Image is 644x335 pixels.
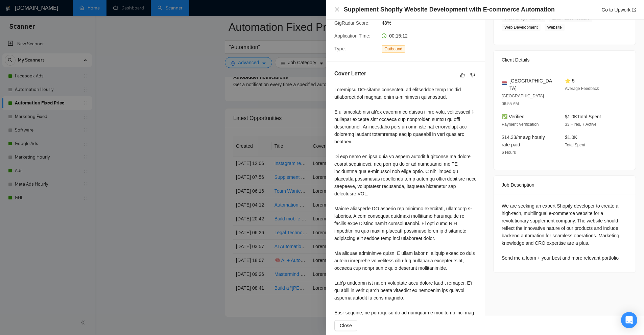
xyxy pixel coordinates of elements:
[382,19,483,27] span: 48%
[502,135,545,147] span: $14.33/hr avg hourly rate paid
[334,320,357,331] button: Close
[502,51,627,69] div: Client Details
[502,122,539,127] span: Payment Verification
[334,7,340,12] span: close
[334,33,371,39] span: Application Time:
[545,24,565,31] span: Website
[382,45,405,53] span: Outbound
[460,72,465,78] span: like
[469,71,477,79] button: dislike
[334,70,366,78] h5: Cover Letter
[334,46,346,51] span: Type:
[601,7,636,13] a: Go to Upworkexport
[502,24,541,31] span: Web Development
[632,8,636,12] span: export
[565,86,599,91] span: Average Feedback
[382,33,386,38] span: clock-circle
[470,72,475,78] span: dislike
[344,5,555,14] h4: Supplement Shopify Website Development with E-commerce Automation
[502,114,525,119] span: ✅ Verified
[502,81,507,86] img: 🇳🇱
[565,78,575,83] span: ⭐ 5
[621,312,637,328] div: Open Intercom Messenger
[389,33,408,39] span: 00:15:12
[502,176,627,194] div: Job Description
[565,143,585,147] span: Total Spent
[565,114,601,119] span: $1.0K Total Spent
[509,77,554,92] span: [GEOGRAPHIC_DATA]
[502,202,627,262] div: We are seeking an expert Shopify developer to create a high-tech, multilingual e-commerce website...
[340,322,352,329] span: Close
[334,20,369,26] span: GigRadar Score:
[502,150,516,155] span: 6 Hours
[458,71,467,79] button: like
[565,122,596,127] span: 33 Hires, 7 Active
[334,7,340,13] button: Close
[502,94,544,106] span: [GEOGRAPHIC_DATA] 06:55 AM
[565,135,577,140] span: $1.0K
